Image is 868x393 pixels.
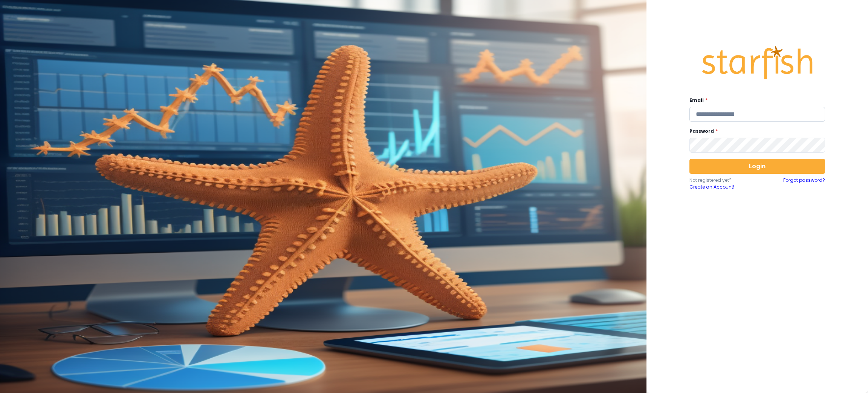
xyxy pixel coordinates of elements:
[783,177,825,190] a: Forgot password?
[701,39,814,86] img: Logo.42cb71d561138c82c4ab.png
[689,128,821,135] label: Password
[689,159,825,174] button: Login
[689,97,821,104] label: Email
[689,184,757,190] a: Create an Account!
[689,177,757,184] p: Not registered yet?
